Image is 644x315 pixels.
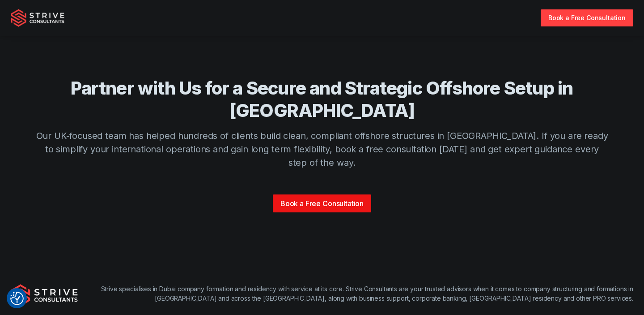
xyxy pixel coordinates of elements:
button: Consent Preferences [10,292,24,305]
img: Strive Consultants [11,9,64,27]
p: Our UK-focused team has helped hundreds of clients build clean, compliant offshore structures in ... [36,129,608,169]
p: Strive specialises in Dubai company formation and residency with service at its core. Strive Cons... [78,284,633,303]
a: Book a Free Consultation [273,194,371,212]
h4: Partner with Us for a Secure and Strategic Offshore Setup in [GEOGRAPHIC_DATA] [36,77,608,122]
a: Book a Free Consultation [541,9,633,26]
img: Revisit consent button [10,292,24,305]
img: Strive Consultants [11,284,78,306]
